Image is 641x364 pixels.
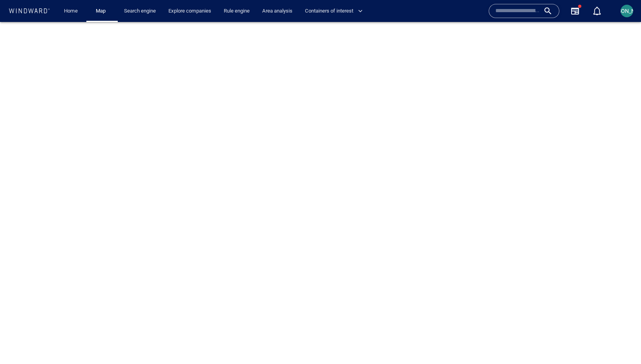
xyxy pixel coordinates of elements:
[61,4,81,18] a: Home
[93,4,111,18] a: Map
[302,4,369,18] button: Containers of interest
[221,4,253,18] a: Rule engine
[619,3,635,19] button: [PERSON_NAME]
[89,4,115,18] button: Map
[121,4,159,18] a: Search engine
[608,329,635,358] iframe: Chat
[259,4,296,18] a: Area analysis
[165,4,214,18] a: Explore companies
[305,7,363,16] span: Containers of interest
[58,4,83,18] button: Home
